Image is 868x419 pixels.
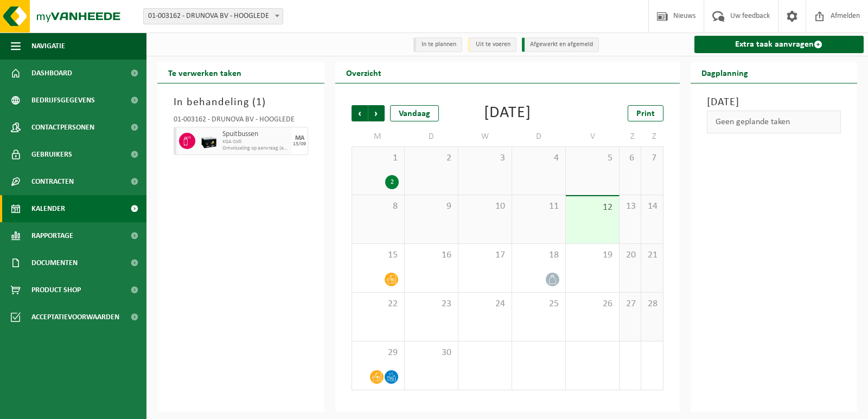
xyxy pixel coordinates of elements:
[625,152,635,164] span: 6
[31,33,65,60] span: Navigatie
[636,109,655,118] span: Print
[405,127,458,146] td: D
[358,201,399,212] span: 8
[31,141,72,168] span: Gebruikers
[157,62,252,83] h2: Te verwerken taken
[464,152,506,164] span: 3
[518,249,560,261] span: 18
[31,168,74,195] span: Contracten
[410,347,452,359] span: 30
[413,37,462,52] li: In te plannen
[143,8,283,24] span: 01-003162 - DRUNOVA BV - HOOGLEDE
[352,105,368,121] span: Vorige
[31,195,65,222] span: Kalender
[647,298,657,310] span: 28
[641,127,663,146] td: Z
[358,249,399,261] span: 15
[707,94,841,111] h3: [DATE]
[222,145,289,152] span: Omwisseling op aanvraag (excl. voorrijkost)
[518,298,560,310] span: 25
[385,175,399,189] div: 2
[410,201,452,212] span: 9
[647,201,657,212] span: 14
[31,114,94,141] span: Contactpersonen
[484,105,531,121] div: [DATE]
[571,249,614,261] span: 19
[464,201,506,212] span: 10
[694,36,864,53] a: Extra taak aanvragen
[522,37,599,52] li: Afgewerkt en afgemeld
[571,298,614,310] span: 26
[293,141,306,147] div: 15/09
[464,249,506,261] span: 17
[707,111,841,133] div: Geen geplande taken
[518,201,560,212] span: 11
[31,249,78,276] span: Documenten
[368,105,385,121] span: Volgende
[174,116,308,127] div: 01-003162 - DRUNOVA BV - HOOGLEDE
[464,298,506,310] span: 24
[647,249,657,261] span: 21
[256,97,262,108] span: 1
[222,139,289,145] span: KGA Colli
[512,127,566,146] td: D
[31,60,72,87] span: Dashboard
[620,127,641,146] td: Z
[358,152,399,164] span: 1
[410,152,452,164] span: 2
[566,127,620,146] td: V
[468,37,516,52] li: Uit te voeren
[31,276,81,304] span: Product Shop
[571,152,614,164] span: 5
[358,298,399,310] span: 22
[358,347,399,359] span: 29
[571,202,614,214] span: 12
[410,249,452,261] span: 16
[222,130,289,139] span: Spuitbussen
[625,201,635,212] span: 13
[201,133,217,149] img: PB-LB-0680-HPE-BK-11
[352,127,405,146] td: M
[647,152,657,164] span: 7
[518,152,560,164] span: 4
[691,62,759,83] h2: Dagplanning
[31,222,73,249] span: Rapportage
[458,127,512,146] td: W
[390,105,439,121] div: Vandaag
[625,298,635,310] span: 27
[174,94,308,111] h3: In behandeling ( )
[410,298,452,310] span: 23
[625,249,635,261] span: 20
[335,62,392,83] h2: Overzicht
[144,9,283,24] span: 01-003162 - DRUNOVA BV - HOOGLEDE
[628,105,663,121] a: Print
[295,135,304,141] div: MA
[31,304,119,331] span: Acceptatievoorwaarden
[31,87,95,114] span: Bedrijfsgegevens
